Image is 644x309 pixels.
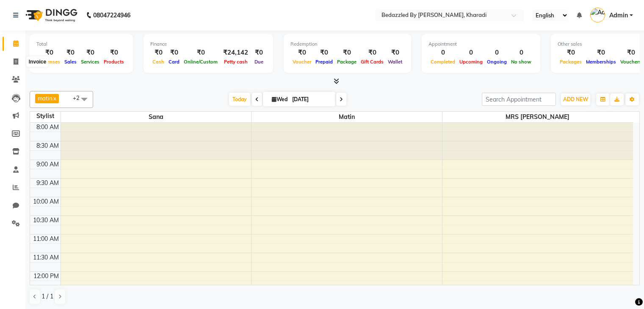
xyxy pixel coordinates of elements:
span: MRS [PERSON_NAME] [442,112,633,122]
span: Products [102,59,126,65]
span: Package [335,59,359,65]
span: Online/Custom [182,59,220,65]
span: Ongoing [485,59,509,65]
img: logo [22,3,80,27]
span: Completed [428,59,457,65]
div: ₹0 [335,48,359,58]
div: 8:00 AM [35,123,61,132]
span: Packages [558,59,584,65]
div: 12:00 PM [32,272,61,281]
span: Upcoming [457,59,485,65]
input: Search Appointment [482,93,556,106]
span: Card [166,59,182,65]
span: Petty cash [222,59,250,65]
div: 11:00 AM [31,235,61,243]
div: Appointment [428,41,533,48]
span: Today [229,93,250,106]
div: 10:30 AM [31,216,61,225]
div: 0 [457,48,485,58]
div: Stylist [30,112,61,121]
div: 8:30 AM [35,141,61,150]
div: 10:00 AM [31,197,61,206]
span: Voucher [290,59,313,65]
b: 08047224946 [93,3,130,27]
span: Services [79,59,102,65]
div: ₹0 [79,48,102,58]
span: Gift Cards [359,59,386,65]
div: ₹0 [150,48,166,58]
span: No show [509,59,533,65]
div: Total [36,41,126,48]
input: 2025-09-03 [290,93,332,106]
span: Sales [62,59,79,65]
span: ADD NEW [563,96,588,102]
span: Due [252,59,265,65]
span: matin [38,95,53,102]
div: ₹0 [62,48,79,58]
div: 0 [428,48,457,58]
div: ₹0 [359,48,386,58]
div: ₹0 [386,48,404,58]
div: ₹0 [313,48,335,58]
span: Memberships [584,59,618,65]
button: ADD NEW [561,94,590,105]
span: +2 [73,94,86,101]
div: Redemption [290,41,404,48]
div: ₹0 [36,48,62,58]
span: Prepaid [313,59,335,65]
span: Admin [609,11,628,20]
div: 11:30 AM [31,253,61,262]
div: ₹0 [290,48,313,58]
img: Admin [590,8,605,22]
span: Cash [150,59,166,65]
div: ₹24,142 [220,48,252,58]
div: ₹0 [166,48,182,58]
div: ₹0 [102,48,126,58]
span: matin [252,112,442,122]
div: ₹0 [618,48,644,58]
div: 0 [509,48,533,58]
div: ₹0 [558,48,584,58]
div: ₹0 [252,48,266,58]
span: Wed [270,96,290,102]
div: ₹0 [182,48,220,58]
span: Sana [61,112,252,122]
div: Invoice [27,57,48,67]
div: 9:30 AM [35,179,61,188]
div: 0 [485,48,509,58]
span: Wallet [386,59,404,65]
span: 1 / 1 [41,292,53,301]
div: 9:00 AM [35,160,61,169]
a: x [53,95,56,102]
span: Vouchers [618,59,644,65]
div: ₹0 [584,48,618,58]
div: Finance [150,41,266,48]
